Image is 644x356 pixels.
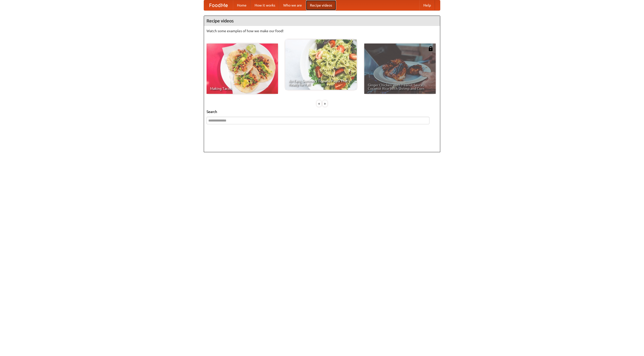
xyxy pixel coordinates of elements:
a: Help [419,0,435,10]
a: Making Tacos [207,44,278,94]
a: Recipe videos [306,0,336,10]
a: FoodMe [204,0,233,10]
a: Home [233,0,251,10]
span: An Easy, Summery Tomato Pasta That's Ready for Fall [289,79,353,86]
h4: Recipe videos [204,16,440,26]
div: « [317,100,321,107]
h5: Search [207,109,437,114]
span: Making Tacos [210,87,274,90]
div: » [323,100,327,107]
a: Who we are [279,0,306,10]
a: How it works [251,0,279,10]
p: Watch some examples of how we make our food! [207,28,437,33]
img: 483408.png [428,46,433,51]
a: An Easy, Summery Tomato Pasta That's Ready for Fall [285,39,357,90]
